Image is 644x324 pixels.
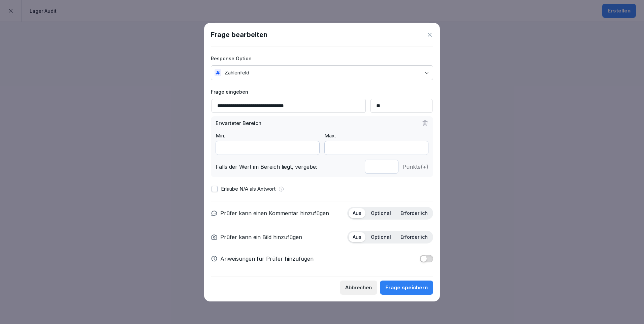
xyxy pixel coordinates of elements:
[216,132,320,140] p: Min.
[400,234,428,240] p: Erforderlich
[216,120,261,127] p: Erwarteter Bereich
[402,163,428,171] p: Punkte (+)
[220,233,302,241] p: Prüfer kann ein Bild hinzufügen
[340,281,377,295] button: Abbrechen
[211,88,433,95] label: Frage eingeben
[220,209,329,217] p: Prüfer kann einen Kommentar hinzufügen
[324,132,428,140] p: Max.
[220,255,314,263] p: Anweisungen für Prüfer hinzufügen
[211,30,267,40] h1: Frage bearbeiten
[400,210,428,216] p: Erforderlich
[385,284,428,291] div: Frage speichern
[371,234,391,240] p: Optional
[216,163,361,171] p: Falls der Wert im Bereich liegt, vergebe:
[380,281,433,295] button: Frage speichern
[371,210,391,216] p: Optional
[353,210,361,216] p: Aus
[353,234,361,240] p: Aus
[221,185,276,193] p: Erlaube N/A als Antwort
[211,55,433,62] label: Response Option
[345,284,372,291] div: Abbrechen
